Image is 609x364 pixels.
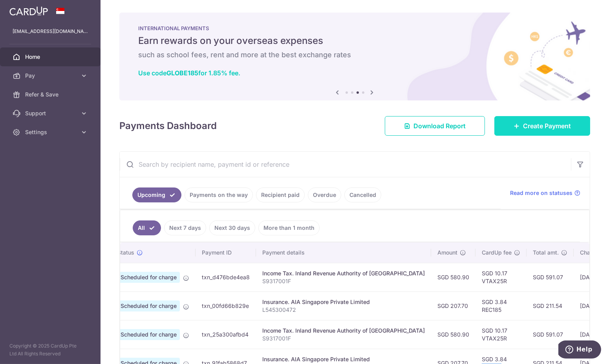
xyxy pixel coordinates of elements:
[262,306,425,314] p: L545300472
[132,187,181,202] a: Upcoming
[25,128,77,136] span: Settings
[25,72,77,80] span: Pay
[475,320,527,349] td: SGD 10.17 VTAX25R
[510,189,580,197] a: Read more on statuses
[482,249,512,257] span: CardUp fee
[262,298,425,306] div: Insurance. AIA Singapore Private Limited
[523,121,571,131] span: Create Payment
[117,329,180,340] span: Scheduled for charge
[133,220,161,235] a: All
[166,69,198,77] b: GLOBE185
[119,119,217,133] h4: Payments Dashboard
[117,272,180,283] span: Scheduled for charge
[431,291,475,320] td: SGD 207.70
[25,109,77,117] span: Support
[119,13,590,100] img: International Payment Banner
[138,69,240,77] a: Use codeGLOBE185for 1.85% fee.
[120,152,571,177] input: Search by recipient name, payment id or reference
[138,25,571,31] p: INTERNATIONAL PAYMENTS
[196,320,256,349] td: txn_25a300afbd4
[431,263,475,291] td: SGD 580.90
[117,249,134,257] span: Status
[164,220,206,235] a: Next 7 days
[527,320,574,349] td: SGD 591.07
[25,91,77,98] span: Refer & Save
[431,320,475,349] td: SGD 580.90
[437,249,457,257] span: Amount
[185,187,253,202] a: Payments on the way
[262,355,425,363] div: Insurance. AIA Singapore Private Limited
[25,53,77,61] span: Home
[262,277,425,285] p: S9317001F
[196,263,256,291] td: txn_d476bde4ea8
[117,300,180,311] span: Scheduled for charge
[475,263,527,291] td: SGD 10.17 VTAX25R
[262,269,425,277] div: Income Tax. Inland Revenue Authority of [GEOGRAPHIC_DATA]
[527,291,574,320] td: SGD 211.54
[138,35,571,47] h5: Earn rewards on your overseas expenses
[13,27,88,35] p: [EMAIL_ADDRESS][DOMAIN_NAME]
[475,291,527,320] td: SGD 3.84 REC185
[494,116,590,136] a: Create Payment
[196,291,256,320] td: txn_00fd66b829e
[413,121,466,131] span: Download Report
[510,189,572,197] span: Read more on statuses
[344,187,381,202] a: Cancelled
[256,187,305,202] a: Recipient paid
[256,242,431,263] th: Payment details
[308,187,341,202] a: Overdue
[196,242,256,263] th: Payment ID
[527,263,574,291] td: SGD 591.07
[262,327,425,335] div: Income Tax. Inland Revenue Authority of [GEOGRAPHIC_DATA]
[533,249,559,257] span: Total amt.
[209,220,255,235] a: Next 30 days
[9,6,48,16] img: CardUp
[262,335,425,342] p: S9317001F
[558,340,601,360] iframe: Opens a widget where you can find more information
[385,116,485,136] a: Download Report
[138,50,571,60] h6: such as school fees, rent and more at the best exchange rates
[258,220,320,235] a: More than 1 month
